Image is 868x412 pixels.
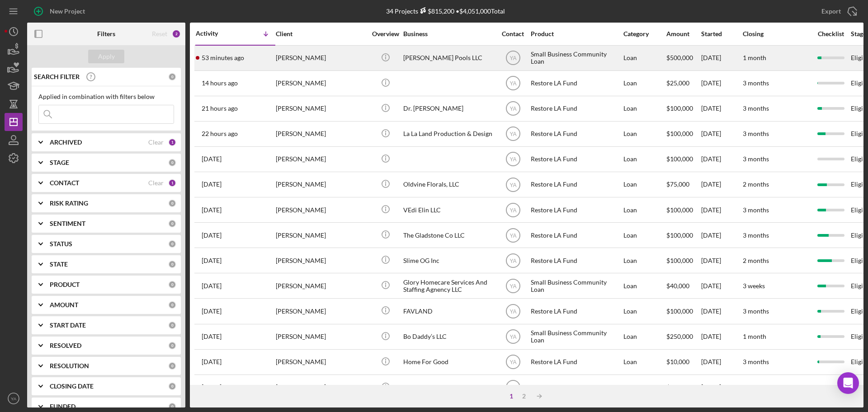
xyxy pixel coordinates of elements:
div: Oldvine Florals, LLC [403,173,494,197]
text: YA [509,257,516,264]
span: $100,000 [666,231,693,239]
div: 0 [168,321,176,329]
div: Dr. [PERSON_NAME] [403,97,494,121]
div: Loan [623,274,665,298]
time: 2025-10-07 20:59 [202,384,222,391]
div: Contact [496,30,530,37]
text: YA [509,232,516,239]
span: $500,000 [666,54,693,61]
div: Slime OG Inc [403,248,494,272]
b: STATE [50,261,68,268]
div: Category [623,30,665,37]
time: 2 months [743,180,769,188]
button: Apply [88,50,124,63]
div: [DATE] [701,274,742,298]
time: 2025-10-10 19:31 [202,282,222,290]
span: $35,000 [666,383,689,391]
div: [PERSON_NAME] [276,122,366,146]
div: Loan [623,375,665,399]
button: Export [812,2,863,20]
div: Restore LA Fund [531,248,621,272]
time: 2025-10-11 20:05 [202,181,222,188]
div: Restore LA Fund [531,173,621,197]
span: $75,000 [666,180,689,188]
span: $40,000 [666,282,689,290]
time: 1 month [743,332,766,340]
div: Loan [623,299,665,323]
div: 2 [518,393,530,400]
div: [PERSON_NAME] [276,375,366,399]
b: PRODUCT [50,281,80,288]
b: STATUS [50,240,72,248]
div: 0 [168,403,176,411]
div: Loan [623,248,665,272]
div: Restore LA Fund [531,147,621,171]
div: [PERSON_NAME] [276,147,366,171]
time: 2025-10-08 21:58 [202,333,222,340]
div: MK Apparel Industries LLC [403,375,494,399]
span: $25,000 [666,79,689,87]
time: 2025-10-13 20:13 [202,105,238,112]
div: Closing [743,30,811,37]
div: Small Business Community Loan [531,274,621,298]
span: $100,000 [666,307,693,315]
div: 34 Projects • $4,051,000 Total [386,7,505,15]
div: Clear [148,139,164,146]
div: 0 [168,260,176,268]
text: YA [509,283,516,289]
div: Loan [623,71,665,95]
div: [PERSON_NAME] [276,97,366,121]
span: $100,000 [666,155,693,163]
div: Clear [148,179,164,187]
div: 0 [168,342,176,350]
div: [PERSON_NAME] [276,173,366,197]
div: [DATE] [701,248,742,272]
div: Small Business Community Loan [531,325,621,349]
time: 3 months [743,307,769,315]
span: $250,000 [666,332,693,340]
text: YA [509,207,516,213]
div: [DATE] [701,97,742,121]
div: Started [701,30,742,37]
div: Activity [196,30,236,37]
div: [PERSON_NAME] [276,71,366,95]
time: 3 weeks [743,282,765,290]
div: 0 [168,240,176,248]
div: 0 [168,281,176,289]
div: [PERSON_NAME] [276,46,366,70]
div: Restore LA Fund [531,350,621,374]
div: 1 [168,179,176,187]
time: 3 months [743,383,769,391]
div: [DATE] [701,46,742,70]
div: [DATE] [701,173,742,197]
time: 3 months [743,206,769,214]
div: Loan [623,325,665,349]
div: Loan [623,46,665,70]
div: Loan [623,223,665,247]
div: Checklist [811,30,850,37]
div: New Project [50,2,85,20]
text: YA [509,359,516,365]
text: YA [509,106,516,112]
div: La La Land Production & Design [403,122,494,146]
time: 3 months [743,79,769,87]
time: 3 months [743,231,769,239]
time: 2025-10-13 18:54 [202,130,238,137]
span: $100,000 [666,257,693,264]
time: 3 months [743,155,769,163]
time: 2 months [743,257,769,264]
div: [PERSON_NAME] [276,299,366,323]
time: 2025-10-10 23:38 [202,206,222,214]
div: [PERSON_NAME] [276,248,366,272]
div: Overview [368,30,402,37]
div: Product [531,30,621,37]
text: YA [509,309,516,315]
div: Bo Daddy’s LLC [403,325,494,349]
div: Apply [98,50,115,63]
div: Restore LA Fund [531,122,621,146]
time: 2025-10-10 18:54 [202,308,222,315]
div: Restore LA Fund [531,198,621,222]
time: 1 month [743,54,766,61]
div: 2 [172,29,181,38]
div: Loan [623,350,665,374]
